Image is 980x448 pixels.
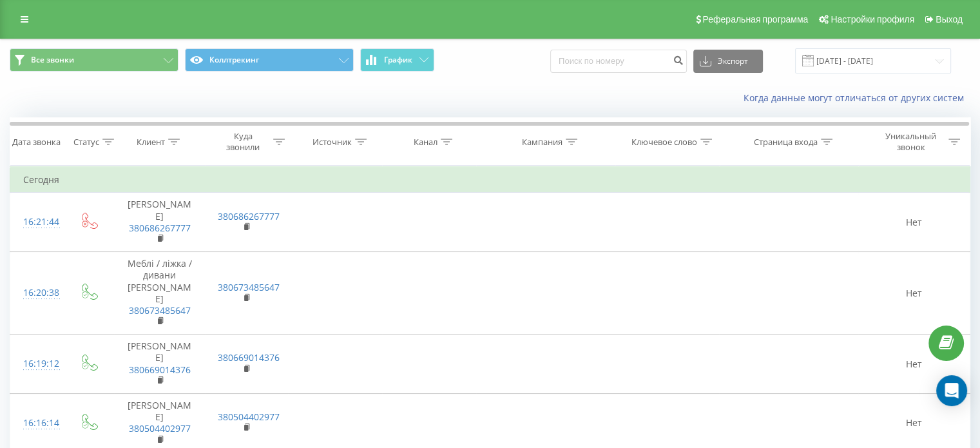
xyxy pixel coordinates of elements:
a: Когда данные могут отличаться от других систем [744,92,970,104]
a: 380673485647 [218,281,280,293]
td: Нет [858,252,970,335]
span: Настройки профиля [831,14,914,24]
button: Экспорт [693,50,763,73]
a: 380504402977 [218,411,280,423]
td: [PERSON_NAME] [114,335,204,394]
div: Open Intercom Messenger [936,375,967,406]
td: Нет [858,335,970,394]
span: График [384,55,412,64]
a: 380686267777 [218,210,280,222]
td: [PERSON_NAME] [114,193,204,252]
td: Меблі / ліжка / дивани [PERSON_NAME] [114,252,204,335]
div: 16:20:38 [23,280,53,306]
div: Статус [73,137,99,148]
div: Источник [312,137,352,148]
a: 380669014376 [129,364,191,376]
div: Канал [414,137,437,148]
div: 16:19:12 [23,351,53,376]
button: Все звонки [10,48,178,72]
button: График [360,48,434,72]
div: Ключевое слово [631,137,697,148]
div: Куда звонили [216,131,271,153]
div: Страница входа [754,137,818,148]
div: 16:16:14 [23,411,53,436]
td: Сегодня [10,167,970,193]
div: Кампания [522,137,562,148]
div: Дата звонка [12,137,61,148]
div: Клиент [137,137,165,148]
button: Коллтрекинг [185,48,354,72]
span: Все звонки [31,55,74,65]
div: 16:21:44 [23,209,53,235]
div: Уникальный звонок [876,131,945,153]
a: 380504402977 [129,422,191,434]
a: 380686267777 [129,222,191,234]
a: 380673485647 [129,304,191,317]
a: 380669014376 [218,351,280,364]
span: Реферальная программа [702,14,808,24]
span: Выход [936,14,963,24]
td: Нет [858,193,970,252]
input: Поиск по номеру [550,50,687,73]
